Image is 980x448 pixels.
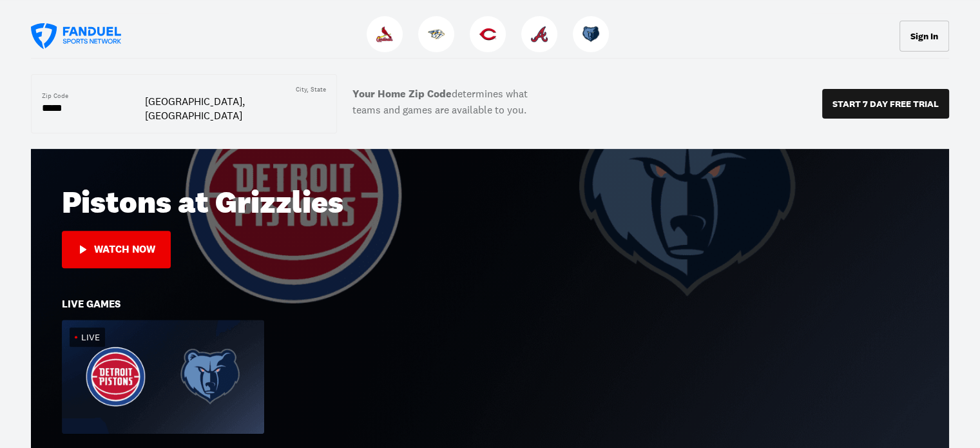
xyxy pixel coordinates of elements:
img: Predators [428,26,445,43]
button: Watch Now [62,231,171,268]
p: START 7 DAY FREE TRIAL [832,99,939,108]
button: Sign In [899,21,949,52]
button: START 7 DAY FREE TRIAL [822,89,949,119]
img: Grizzlies [582,26,599,43]
a: BravesBraves [521,42,562,55]
div: Pistons at Grizzlies [62,183,918,220]
div: Live [81,333,100,342]
label: determines what teams and games are available to you. [337,81,543,128]
a: FanDuel Sports Network [31,23,121,49]
img: Cardinals [376,26,393,43]
div: [GEOGRAPHIC_DATA], [GEOGRAPHIC_DATA] [145,94,326,123]
div: Watch Now [94,244,155,255]
div: Live Games [62,299,120,309]
a: CardinalsCardinals [367,42,408,55]
div: City, State [296,85,326,94]
a: Live [62,320,264,434]
a: GrizzliesGrizzlies [573,42,614,55]
div: Zip Code [42,92,68,101]
img: Braves [531,26,548,43]
a: RedsReds [470,42,511,55]
a: PredatorsPredators [418,42,459,55]
img: Reds [479,26,496,43]
b: Your Home Zip Code [352,87,452,101]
